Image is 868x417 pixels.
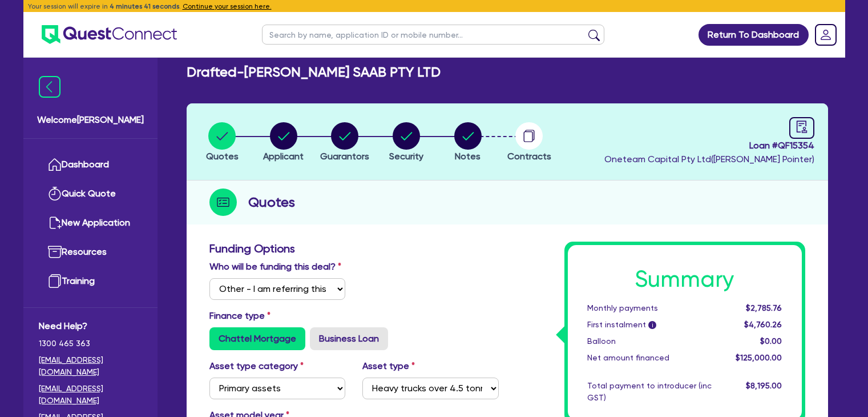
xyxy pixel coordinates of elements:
[507,151,551,162] span: Contracts
[362,359,415,373] label: Asset type
[48,216,62,230] img: new-application
[39,238,142,267] a: Resources
[579,302,720,314] div: Monthly payments
[320,151,369,162] span: Guarantors
[579,380,720,404] div: Total payment to introducer (inc GST)
[39,209,142,238] a: New Application
[744,320,782,329] span: $4,760.26
[455,151,481,162] span: Notes
[209,327,305,350] label: Chattel Mortgage
[39,179,142,209] a: Quick Quote
[248,192,295,212] h2: Quotes
[587,266,782,293] h1: Summary
[42,25,177,44] img: quest-connect-logo-blue
[263,151,304,162] span: Applicant
[796,121,808,133] span: audit
[604,139,814,153] span: Loan # QF15354
[648,321,656,329] span: i
[389,122,424,164] button: Security
[454,122,482,164] button: Notes
[209,260,341,274] label: Who will be funding this deal?
[39,267,142,296] a: Training
[48,274,62,288] img: training
[310,327,388,350] label: Business Loan
[699,24,809,46] a: Return To Dashboard
[39,354,142,378] a: [EMAIL_ADDRESS][DOMAIN_NAME]
[37,113,144,127] span: Welcome [PERSON_NAME]
[209,359,304,373] label: Asset type category
[48,245,62,259] img: resources
[39,383,142,407] a: [EMAIL_ADDRESS][DOMAIN_NAME]
[39,150,142,179] a: Dashboard
[579,352,720,364] div: Net amount financed
[604,154,814,165] span: Oneteam Capital Pty Ltd ( [PERSON_NAME] Pointer )
[579,335,720,347] div: Balloon
[760,336,782,346] span: $0.00
[209,309,271,323] label: Finance type
[39,76,60,98] img: icon-menu-close
[811,20,841,50] a: Dropdown toggle
[209,189,237,216] img: step-icon
[209,242,499,255] h3: Funding Options
[579,319,720,331] div: First instalment
[205,122,239,164] button: Quotes
[507,122,552,164] button: Contracts
[736,353,782,362] span: $125,000.00
[39,338,142,350] span: 1300 465 363
[187,64,441,81] h2: Drafted - [PERSON_NAME] SAAB PTY LTD
[206,151,239,162] span: Quotes
[746,381,782,390] span: $8,195.00
[389,151,423,162] span: Security
[48,187,62,201] img: quick-quote
[262,25,604,45] input: Search by name, application ID or mobile number...
[183,1,272,11] button: Continue your session here.
[263,122,304,164] button: Applicant
[746,303,782,312] span: $2,785.76
[39,319,142,333] span: Need Help?
[320,122,370,164] button: Guarantors
[110,2,179,10] span: 4 minutes 41 seconds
